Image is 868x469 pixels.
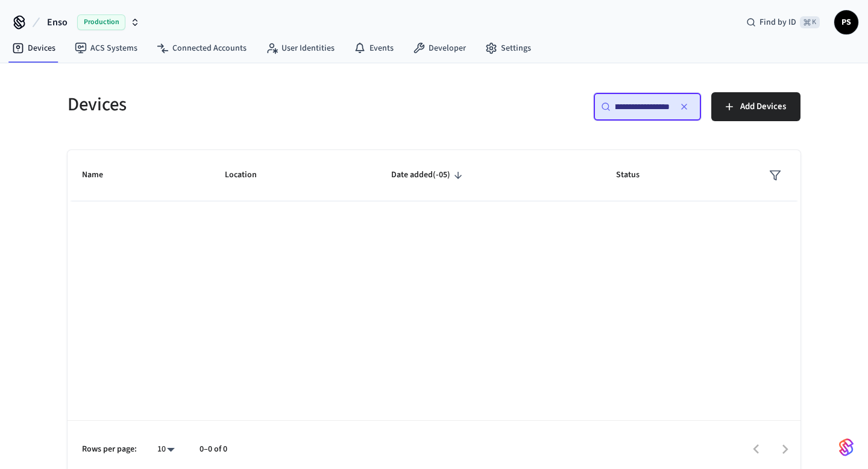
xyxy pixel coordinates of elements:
p: 0–0 of 0 [200,443,227,456]
table: sticky table [68,150,800,201]
span: Date added(-05) [391,166,466,184]
span: ⌘ K [800,16,820,28]
span: Name [82,166,119,184]
a: Developer [403,37,476,59]
span: Enso [47,15,68,30]
span: Location [225,166,272,184]
button: Add Devices [711,92,800,121]
a: Events [344,37,403,59]
span: Production [77,14,125,30]
p: Rows per page: [82,443,137,456]
a: Devices [2,37,65,59]
div: 10 [151,441,180,458]
h5: Devices [68,92,427,117]
span: Add Devices [740,99,786,115]
span: PS [835,11,857,33]
a: Settings [476,37,541,59]
a: Connected Accounts [147,37,256,59]
div: Find by ID⌘ K [737,11,829,33]
span: Status [616,166,655,184]
span: Find by ID [759,16,796,28]
button: PS [834,10,858,34]
img: SeamLogoGradient.69752ec5.svg [839,438,854,457]
a: ACS Systems [65,37,147,59]
a: User Identities [256,37,344,59]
